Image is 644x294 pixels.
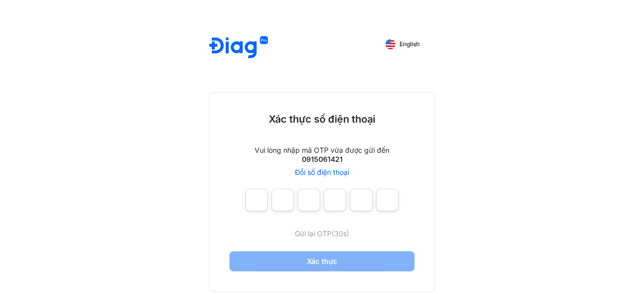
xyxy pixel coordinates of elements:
img: logo [209,36,268,60]
button: Xác thực [229,251,415,271]
div: Vui lòng nhập mã OTP vừa được gửi đến [255,146,389,155]
img: English [385,39,395,49]
a: Đổi số điện thoại [295,168,349,177]
div: 0915061421 [302,155,343,164]
button: English [378,36,427,52]
span: English [399,41,420,48]
div: Xác thực số điện thoại [269,113,375,126]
